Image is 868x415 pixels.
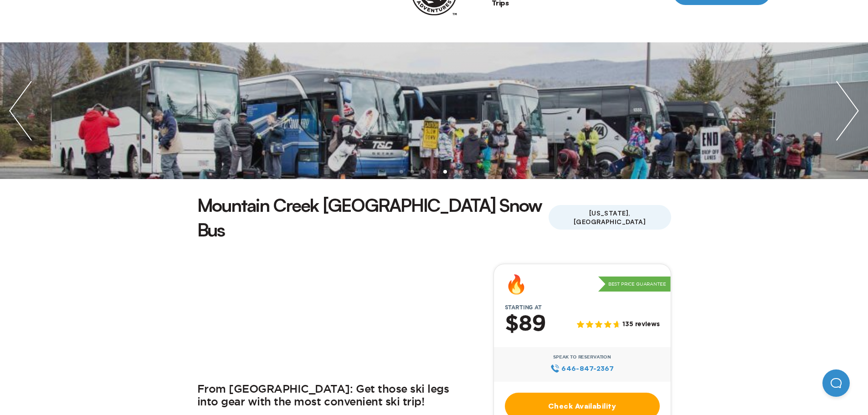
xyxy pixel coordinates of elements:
h1: Mountain Creek [GEOGRAPHIC_DATA] Snow Bus [197,193,549,242]
span: Speak to Reservation [553,354,611,360]
li: slide item 1 [400,170,403,174]
li: slide item 2 [411,170,414,174]
h2: From [GEOGRAPHIC_DATA]: Get those ski legs into gear with the most convenient ski trip! [197,383,452,409]
div: 🔥 [505,275,528,293]
span: [US_STATE], [GEOGRAPHIC_DATA] [549,205,671,230]
li: slide item 7 [465,170,469,174]
span: 135 reviews [622,321,659,328]
span: Starting at [494,304,553,311]
a: 646‍-847‍-2367 [550,364,614,374]
iframe: Help Scout Beacon - Open [822,369,850,397]
img: next slide / item [827,42,868,179]
span: 646‍-847‍-2367 [561,364,614,374]
li: slide item 4 [432,170,436,174]
h2: $89 [505,313,546,336]
p: Best Price Guarantee [598,277,671,292]
li: slide item 3 [421,170,425,174]
li: slide item 6 [454,170,458,174]
li: slide item 5 [443,170,447,174]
